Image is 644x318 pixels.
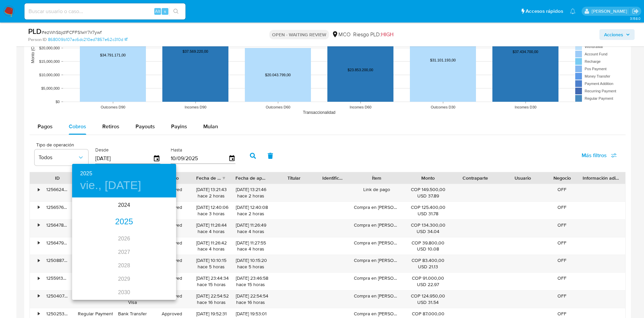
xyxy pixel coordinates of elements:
div: 2025 [72,215,176,229]
button: 2025 [80,169,92,178]
div: 2024 [72,198,176,212]
button: vie., [DATE] [80,178,141,192]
